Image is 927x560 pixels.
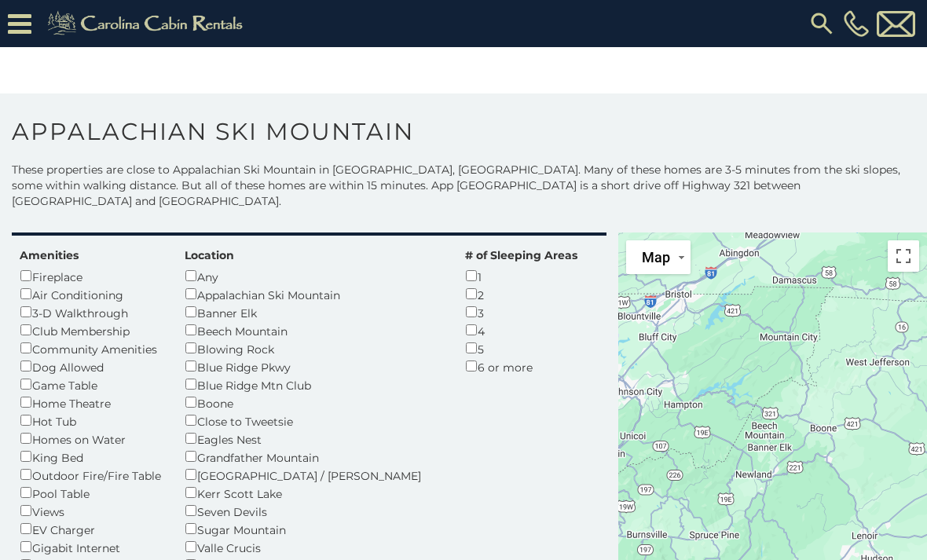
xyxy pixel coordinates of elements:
[20,285,161,303] div: Air Conditioning
[20,538,161,556] div: Gigabit Internet
[20,267,161,285] div: Fireplace
[20,357,161,375] div: Dog Allowed
[39,8,256,39] img: Khaki-logo.png
[20,520,161,538] div: EV Charger
[20,412,161,430] div: Hot Tub
[185,466,442,484] div: [GEOGRAPHIC_DATA] / [PERSON_NAME]
[808,9,836,38] img: search-regular.svg
[185,339,442,357] div: Blowing Rock
[20,339,161,357] div: Community Amenities
[465,267,577,285] div: 1
[185,303,442,321] div: Banner Elk
[888,240,919,272] button: Toggle fullscreen view
[185,538,442,556] div: Valle Crucis
[465,303,577,321] div: 3
[20,502,161,520] div: Views
[185,502,442,520] div: Seven Devils
[626,240,691,274] button: Change map style
[185,375,442,393] div: Blue Ridge Mtn Club
[840,10,873,37] a: [PHONE_NUMBER]
[20,393,161,412] div: Home Theatre
[185,412,442,430] div: Close to Tweetsie
[185,520,442,538] div: Sugar Mountain
[20,247,79,263] label: Amenities
[185,430,442,448] div: Eagles Nest
[20,430,161,448] div: Homes on Water
[20,448,161,466] div: King Bed
[185,448,442,466] div: Grandfather Mountain
[185,285,442,303] div: Appalachian Ski Mountain
[465,357,577,375] div: 6 or more
[465,285,577,303] div: 2
[20,484,161,502] div: Pool Table
[185,267,442,285] div: Any
[185,357,442,375] div: Blue Ridge Pkwy
[185,484,442,502] div: Kerr Scott Lake
[20,321,161,339] div: Club Membership
[20,466,161,484] div: Outdoor Fire/Fire Table
[185,393,442,412] div: Boone
[465,247,577,263] label: # of Sleeping Areas
[465,339,577,357] div: 5
[20,375,161,393] div: Game Table
[465,321,577,339] div: 4
[642,249,670,265] span: Map
[185,247,234,263] label: Location
[185,321,442,339] div: Beech Mountain
[20,303,161,321] div: 3-D Walkthrough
